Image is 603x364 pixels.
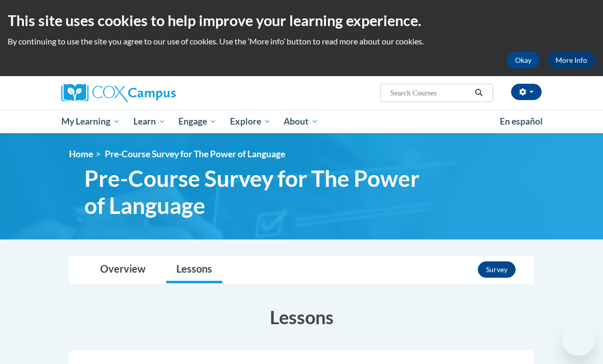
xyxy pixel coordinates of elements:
a: Lessons [166,256,222,283]
h2: This site uses cookies to help improve your learning experience. [8,10,595,31]
span: Pre-Course Survey for The Power of Language [105,149,285,159]
img: Cox Campus [61,84,176,102]
a: About [277,110,326,133]
a: Overview [90,256,156,283]
a: Explore [223,110,277,133]
a: More Info [547,52,595,68]
iframe: Button to launch messaging window [562,323,595,356]
span: En español [500,116,543,127]
a: Home [69,149,93,159]
button: Search [471,87,486,99]
input: Search Courses [389,87,471,99]
span: Explore [230,115,271,128]
span: Pre-Course Survey for The Power of Language [84,165,429,219]
span: My Learning [61,115,120,128]
span: Learn [133,115,166,128]
a: Cox Campus [61,84,211,102]
div: Main menu [54,110,549,133]
p: By continuing to use the site you agree to our use of cookies. Use the ‘More info’ button to read... [8,36,595,47]
button: Okay [507,52,540,68]
a: Learn [127,110,172,133]
a: Engage [172,110,223,133]
button: Account Settings [511,84,542,100]
span: About [284,115,318,128]
a: En español [493,111,549,132]
span: Engage [178,115,217,128]
h3: Lessons [69,304,534,330]
a: My Learning [55,110,127,133]
button: Survey [478,261,516,278]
